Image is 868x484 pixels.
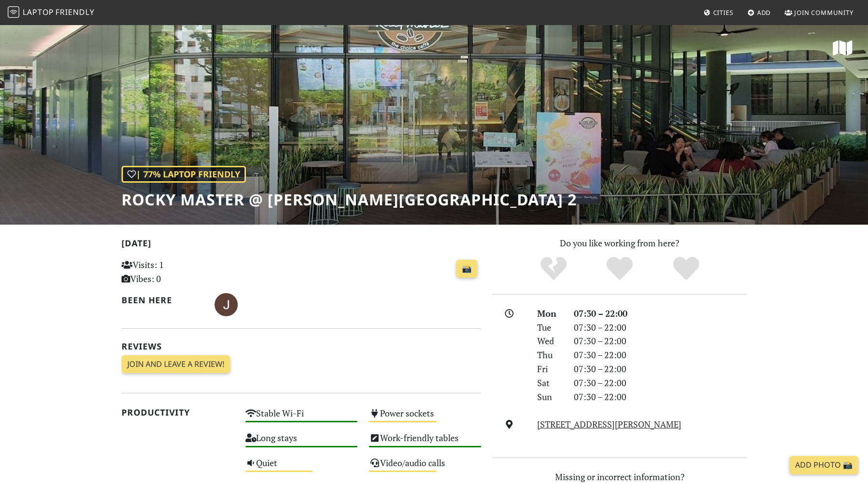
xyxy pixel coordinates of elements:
[23,7,54,17] span: Laptop
[8,4,95,21] a: LaptopFriendly LaptopFriendly
[122,295,203,305] h2: Been here
[215,298,238,309] span: Jacky Goh
[531,390,568,404] div: Sun
[493,236,746,250] p: Do you like working from here?
[794,8,854,17] span: Join Community
[700,4,737,21] a: Cities
[653,255,719,282] div: Definitely!
[531,334,568,348] div: Wed
[531,321,568,335] div: Tue
[744,4,775,21] a: Add
[568,321,752,335] div: 07:30 – 22:00
[122,190,577,209] h1: Rocky Master @ [PERSON_NAME][GEOGRAPHIC_DATA] 2
[713,8,733,17] span: Cities
[789,456,858,474] a: Add Photo 📸
[122,341,481,351] h2: Reviews
[531,376,568,390] div: Sat
[122,355,230,374] a: Join and leave a review!
[363,430,487,455] div: Work-friendly tables
[568,390,752,404] div: 07:30 – 22:00
[363,455,487,480] div: Video/audio calls
[568,307,752,321] div: 07:30 – 22:00
[456,260,477,278] a: 📸
[568,348,752,362] div: 07:30 – 22:00
[363,405,487,430] div: Power sockets
[531,307,568,321] div: Mon
[568,334,752,348] div: 07:30 – 22:00
[568,376,752,390] div: 07:30 – 22:00
[122,258,234,286] p: Visits: 1 Vibes: 0
[215,293,238,316] img: 2684-jacky.jpg
[240,430,364,455] div: Long stays
[122,238,481,252] h2: [DATE]
[537,418,681,430] a: [STREET_ADDRESS][PERSON_NAME]
[520,255,587,282] div: No
[781,4,857,21] a: Join Community
[8,6,19,18] img: LaptopFriendly
[122,166,246,183] div: | 77% Laptop Friendly
[531,362,568,376] div: Fri
[240,405,364,430] div: Stable Wi-Fi
[55,7,94,17] span: Friendly
[493,470,746,484] p: Missing or incorrect information?
[240,455,364,480] div: Quiet
[586,255,653,282] div: Yes
[568,362,752,376] div: 07:30 – 22:00
[757,8,771,17] span: Add
[122,407,234,417] h2: Productivity
[531,348,568,362] div: Thu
